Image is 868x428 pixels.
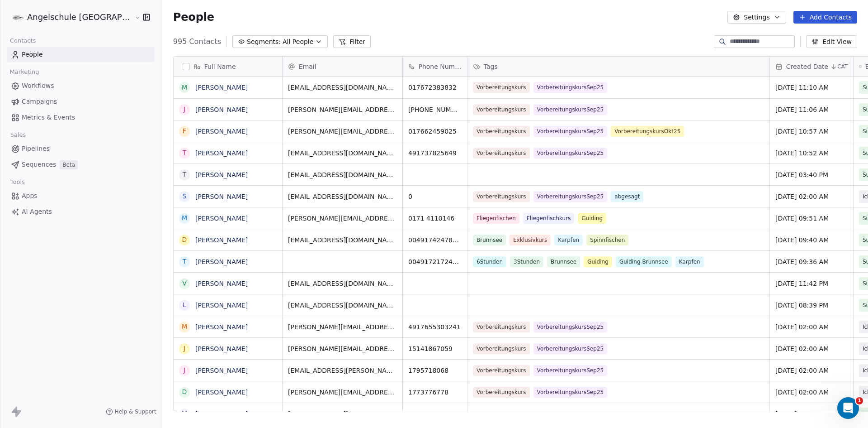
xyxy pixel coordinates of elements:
span: [DATE] 11:06 AM [775,105,848,114]
span: 0 [408,192,462,201]
a: [PERSON_NAME] [195,345,248,352]
span: [PERSON_NAME][EMAIL_ADDRESS][DOMAIN_NAME] [288,322,397,332]
span: 1795718068 [408,366,462,375]
span: Campaigns [22,97,57,106]
div: F [183,126,186,136]
span: Vorbereitungskurs [473,191,530,202]
span: [DATE] 08:58 PM [775,409,848,418]
a: SequencesBeta [7,157,155,172]
span: Fliegenfischkurs [523,213,574,224]
span: 0171 4110146 [408,214,462,223]
div: J [184,105,185,114]
button: Settings [727,11,786,24]
span: 1773776778 [408,388,462,397]
span: 00491721724603 [408,257,462,266]
a: Metrics & Events [7,110,155,125]
div: Phone Number [403,57,467,76]
span: Apps [22,191,38,201]
span: Brunnsee [473,235,506,245]
span: AI Agents [22,207,52,216]
a: [PERSON_NAME] [195,236,248,244]
iframe: Intercom live chat [837,397,859,419]
span: Karpfen [675,256,704,267]
span: Tags [484,62,498,71]
div: M [182,409,187,418]
a: [PERSON_NAME] [195,106,248,113]
span: [EMAIL_ADDRESS][DOMAIN_NAME] [288,149,397,158]
span: Workflows [22,81,54,91]
div: Email [283,57,402,76]
span: VorbereitungskursSep25 [533,191,607,202]
div: D [182,387,187,397]
span: [EMAIL_ADDRESS][PERSON_NAME][DOMAIN_NAME] [288,366,397,375]
span: [DATE] 03:40 PM [775,170,848,179]
span: Contacts [6,34,40,48]
span: Exklusivkurs [509,235,551,245]
div: grid [174,77,283,412]
span: Sales [6,128,30,142]
span: Vorbereitungskurs [473,322,530,332]
span: 4917655303241 [408,322,462,332]
span: [PERSON_NAME][EMAIL_ADDRESS][PERSON_NAME][DOMAIN_NAME] [288,388,397,397]
div: M [182,83,187,92]
div: J [184,365,185,375]
span: Vorbereitungskurs [473,387,530,398]
span: VorbereitungskursSep25 [533,148,607,159]
span: People [173,10,214,24]
a: [PERSON_NAME] [195,280,248,287]
span: [EMAIL_ADDRESS][DOMAIN_NAME] [288,170,397,179]
span: Vorbereitungskurs [473,104,530,115]
button: Angelschule [GEOGRAPHIC_DATA] [11,10,128,25]
a: Workflows [7,78,155,93]
span: Email [299,62,316,71]
span: Spinnfischen [586,235,628,245]
span: CAT [837,63,848,70]
a: [PERSON_NAME] [195,410,248,418]
div: D [182,235,187,245]
span: Guiding [584,256,612,267]
button: Filter [333,35,371,48]
span: VorbereitungskursSep25 [533,104,607,115]
div: T [183,257,187,266]
span: [EMAIL_ADDRESS][DOMAIN_NAME] [288,409,397,418]
span: VorbereitungskursOkt25 [611,126,684,137]
span: VorbereitungskursSep25 [533,126,607,137]
a: Apps [7,188,155,203]
span: 15141867059 [408,344,462,353]
div: L [183,300,186,310]
div: V [182,279,187,288]
span: 1 [856,397,863,404]
span: [DATE] 10:57 AM [775,127,848,136]
div: T [183,170,187,179]
span: Created Date [786,62,828,71]
span: Vorbereitungskurs [473,343,530,354]
span: 6Stunden [473,256,506,267]
span: VorbereitungskursSep25 [533,365,607,376]
div: M [182,322,187,332]
span: Beta [60,160,78,169]
span: [PHONE_NUMBER] [408,105,462,114]
img: logo180-180.png [13,12,24,23]
a: Help & Support [106,408,156,415]
a: [PERSON_NAME] [195,258,248,265]
span: [DATE] 11:42 PM [775,279,848,288]
span: Metrics & Events [22,113,75,122]
span: People [22,50,43,59]
span: VorbereitungskursSep25 [533,322,607,332]
div: T [183,148,187,158]
span: Brunnsee [547,256,580,267]
a: [PERSON_NAME] [195,367,248,374]
span: [DATE] 02:00 AM [775,344,848,353]
div: J [184,344,185,353]
a: [PERSON_NAME] [195,215,248,222]
span: Tools [6,175,28,189]
a: [PERSON_NAME] [195,302,248,309]
span: Pipelines [22,144,50,154]
span: [PERSON_NAME][EMAIL_ADDRESS][PERSON_NAME][DOMAIN_NAME] [288,214,397,223]
span: Angelschule [GEOGRAPHIC_DATA] [27,11,132,23]
span: [DATE] 09:40 AM [775,236,848,245]
span: Fliegenfischen [473,213,519,224]
span: VorbereitungskursSep25 [533,82,607,93]
span: Vorbereitungskurs [473,365,530,376]
a: [PERSON_NAME] [195,149,248,157]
